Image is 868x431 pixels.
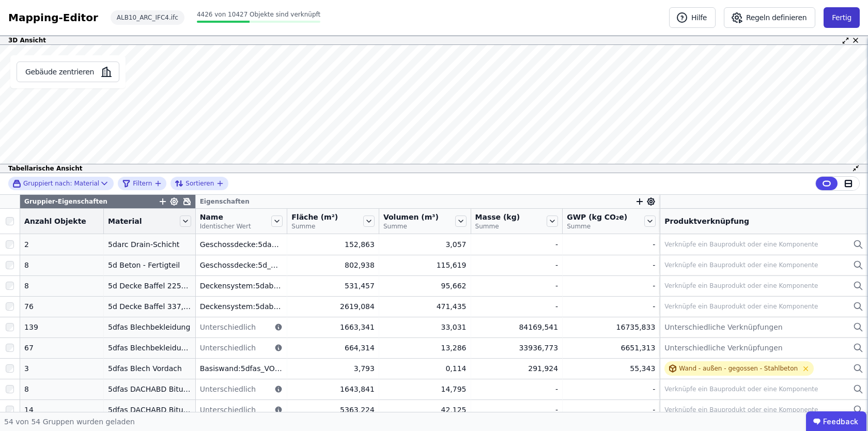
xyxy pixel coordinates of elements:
div: 84169,541 [475,322,559,332]
div: 14 [24,405,99,415]
span: Unterschiedliche Verknüpfungen [664,343,782,353]
span: Material [108,216,142,226]
span: Volumen (m³) [383,212,439,222]
div: 3 [24,363,99,374]
div: 8 [24,260,99,270]
div: 115,619 [383,260,467,270]
div: 5darc Drain-Schicht [108,239,191,250]
div: 8 [24,281,99,291]
span: Unterschiedlich [200,384,256,394]
div: 6651,313 [567,343,655,353]
span: Filtern [133,179,152,188]
div: 139 [24,322,99,332]
div: Wand - außen - gegossen - Stahlbeton [679,364,798,373]
div: 2619,084 [291,301,375,312]
div: 95,662 [383,281,467,291]
div: 152,863 [291,239,375,250]
div: 5d Decke Baffel 225mm 3.OG [108,281,191,291]
div: - [475,260,559,270]
div: - [567,239,655,250]
div: - [475,239,559,250]
div: 3,057 [383,239,467,250]
div: Verknüpfe ein Bauprodukt oder eine Komponente [664,385,818,393]
div: 5363,224 [291,405,375,415]
div: 291,924 [475,363,559,374]
div: Geschossdecke:5d_Radweg [200,260,283,270]
span: Sortieren [185,179,214,188]
div: 76 [24,301,99,312]
div: Verknüpfe ein Bauprodukt oder eine Komponente [664,261,818,269]
div: 1663,341 [291,322,375,332]
div: - [567,281,655,291]
span: Name [200,212,251,222]
div: Verknüpfe ein Bauprodukt oder eine Komponente [664,302,818,311]
div: 1643,841 [291,384,375,394]
div: - [567,260,655,270]
div: - [567,384,655,394]
button: Sortieren [175,177,224,190]
div: - [475,384,559,394]
span: Tabellarische Ansicht [8,164,82,173]
div: Produktverknüpfung [664,216,864,226]
span: Unterschiedliche Verknüpfungen [664,322,782,332]
button: Regeln definieren [724,7,815,28]
div: - [475,281,559,291]
div: 5dfas Blech Vordach [108,363,191,374]
div: 5dfas Blechbekleidung [108,322,191,332]
div: - [475,301,559,312]
div: Deckensystem:5dab ME Decke-Lamellendecke h=25,5cm a=22,5cm [200,281,283,291]
div: 33936,773 [475,343,559,353]
div: 664,314 [291,343,375,353]
button: Hilfe [669,7,716,28]
div: Verknüpfe ein Bauprodukt oder eine Komponente [664,406,818,414]
div: 8 [24,384,99,394]
div: Deckensystem:5dab ME Decke-Lamellendecke h=25,5cm a=33,75cm [200,301,283,312]
span: GWP (kg CO₂e) [567,212,627,222]
div: 5dfas DACHABD Bitumen 2.Lage [108,405,191,415]
div: 802,938 [291,260,375,270]
span: 4426 von 10427 Objekte sind verknüpft [197,11,320,18]
div: 0,114 [383,363,467,374]
div: 5d Beton - Fertigteil [108,260,191,270]
div: 67 [24,343,99,353]
span: Identischer Wert [200,222,251,230]
div: Mapping-Editor [8,10,98,25]
div: Material [12,179,99,188]
div: 33,031 [383,322,467,332]
span: Summe [291,222,338,230]
span: Anzahl Objekte [24,216,86,226]
div: 531,457 [291,281,375,291]
span: Unterschiedlich [200,322,256,332]
div: 5dfas Blechbekleidung Horizontalpaneel [108,343,191,353]
div: 14,795 [383,384,467,394]
span: Unterschiedlich [200,343,256,353]
span: Unterschiedlich [200,405,256,415]
span: Masse (kg) [475,212,520,222]
div: 42,125 [383,405,467,415]
span: Fläche (m²) [291,212,338,222]
span: Eigenschaften [200,197,250,206]
div: ALB10_ARC_IFC4.ifc [111,10,184,25]
button: Gebäude zentrieren [17,61,119,82]
div: - [567,301,655,312]
div: - [475,405,559,415]
div: 471,435 [383,301,467,312]
div: Basiswand:5dfas_VORDACH HOF [200,363,283,374]
div: 16735,833 [567,322,655,332]
span: Gruppiert nach: [23,179,72,188]
span: Summe [383,222,439,230]
div: Verknüpfe ein Bauprodukt oder eine Komponente [664,240,818,249]
button: filter_by [122,177,162,190]
div: 2 [24,239,99,250]
span: Summe [475,222,520,230]
div: 55,343 [567,363,655,374]
span: 3D Ansicht [8,36,46,44]
div: 13,286 [383,343,467,353]
span: Gruppier-Eigenschaften [24,197,107,206]
div: Geschossdecke:5dab Bodenbelag 13cm [200,239,283,250]
div: 5d Decke Baffel 337,5mm RG [108,301,191,312]
div: - [567,405,655,415]
button: Fertig [824,7,860,28]
div: Verknüpfe ein Bauprodukt oder eine Komponente [664,282,818,290]
div: 3,793 [291,363,375,374]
